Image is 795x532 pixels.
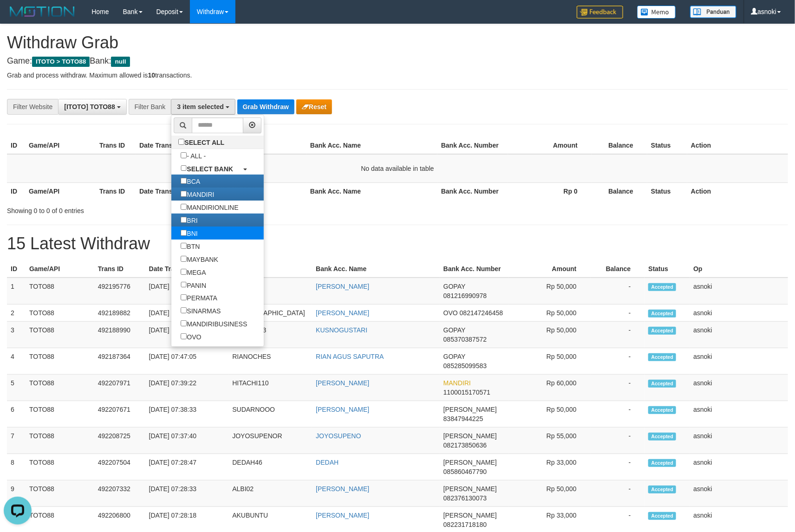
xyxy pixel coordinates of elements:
[7,33,788,52] h1: Withdraw Grab
[509,260,591,278] th: Amount
[508,182,592,200] th: Rp 0
[26,375,94,401] td: TOTO88
[7,234,788,253] h1: 15 Latest Withdraw
[443,336,487,343] span: Copy 085370387572 to clipboard
[312,260,440,278] th: Bank Acc. Name
[145,480,229,507] td: [DATE] 07:28:33
[443,485,497,493] span: [PERSON_NAME]
[111,57,130,67] span: null
[181,152,187,158] input: - ALL -
[64,103,115,110] span: [ITOTO] TOTO88
[7,322,26,348] td: 3
[306,137,437,154] th: Bank Acc. Name
[26,480,94,507] td: TOTO88
[443,292,487,299] span: Copy 081216990978 to clipboard
[443,353,465,360] span: GOPAY
[509,348,591,375] td: Rp 50,000
[181,230,187,236] input: BNI
[26,401,94,428] td: TOTO88
[690,305,788,322] td: asnoki
[316,283,369,290] a: [PERSON_NAME]
[316,309,369,317] a: [PERSON_NAME]
[94,278,145,305] td: 492195776
[690,401,788,428] td: asnoki
[26,322,94,348] td: TOTO88
[171,188,223,201] label: MANDIRI
[509,480,591,507] td: Rp 50,000
[437,182,508,200] th: Bank Acc. Number
[460,309,503,317] span: Copy 082147246458 to clipboard
[237,99,294,114] button: Grab Withdraw
[145,322,229,348] td: [DATE] 07:47:25
[316,485,369,493] a: [PERSON_NAME]
[647,137,687,154] th: Status
[690,480,788,507] td: asnoki
[129,99,171,115] div: Filter Bank
[181,307,187,313] input: SINARMAS
[171,149,215,162] label: - ALL -
[648,327,676,335] span: Accepted
[181,269,187,275] input: MEGA
[648,283,676,291] span: Accepted
[443,512,497,519] span: [PERSON_NAME]
[187,165,233,172] b: SELECT BANK
[94,454,145,480] td: 492207504
[591,305,645,322] td: -
[145,305,229,322] td: [DATE] 07:48:22
[591,322,645,348] td: -
[690,454,788,480] td: asnoki
[228,401,312,428] td: SUDARNOOO
[7,260,26,278] th: ID
[94,348,145,375] td: 492187364
[145,401,229,428] td: [DATE] 07:38:33
[7,278,26,305] td: 1
[171,214,207,227] label: BRI
[443,406,497,413] span: [PERSON_NAME]
[148,71,155,79] strong: 10
[306,182,437,200] th: Bank Acc. Name
[145,428,229,454] td: [DATE] 07:37:40
[647,182,687,200] th: Status
[316,512,369,519] a: [PERSON_NAME]
[26,454,94,480] td: TOTO88
[181,204,187,210] input: MANDIRIONLINE
[509,454,591,480] td: Rp 33,000
[7,480,26,507] td: 9
[171,201,248,214] label: MANDIRIONLINE
[145,278,229,305] td: [DATE] 07:48:56
[26,305,94,322] td: TOTO88
[171,253,227,266] label: MAYBANK
[94,305,145,322] td: 492189882
[181,282,187,288] input: PANIN
[316,326,367,334] a: KUSNOGUSTARI
[145,260,229,278] th: Date Trans.
[591,480,645,507] td: -
[145,375,229,401] td: [DATE] 07:39:22
[7,182,25,200] th: ID
[171,266,215,279] label: MEGA
[171,343,218,356] label: GOPAY
[443,494,487,502] span: Copy 082376130073 to clipboard
[443,521,487,528] span: Copy 082231718180 to clipboard
[94,428,145,454] td: 492208725
[645,260,690,278] th: Status
[509,278,591,305] td: Rp 50,000
[316,353,384,360] a: RIAN AGUS SAPUTRA
[437,137,508,154] th: Bank Acc. Number
[687,182,788,200] th: Action
[443,389,490,396] span: Copy 1100015170571 to clipboard
[177,103,223,110] span: 3 item selected
[648,310,676,318] span: Accepted
[145,454,229,480] td: [DATE] 07:28:47
[228,322,312,348] td: DEKNO123
[637,6,676,19] img: Button%20Memo.svg
[145,348,229,375] td: [DATE] 07:47:05
[316,406,369,413] a: [PERSON_NAME]
[171,162,264,175] a: SELECT BANK
[509,322,591,348] td: Rp 50,000
[648,353,676,361] span: Accepted
[687,137,788,154] th: Action
[228,348,312,375] td: RIANOCHES
[316,379,369,387] a: [PERSON_NAME]
[26,348,94,375] td: TOTO88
